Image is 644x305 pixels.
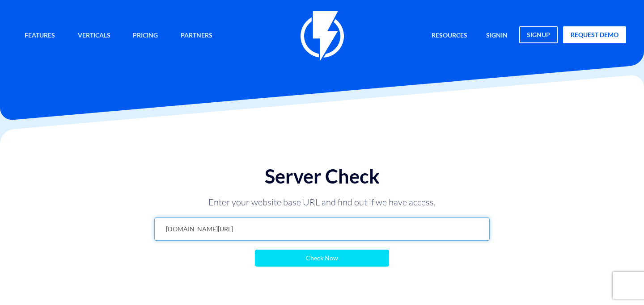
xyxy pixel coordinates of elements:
[18,26,62,46] a: Features
[154,166,490,187] h1: Server Check
[71,26,117,46] a: Verticals
[519,26,558,43] a: signup
[425,26,474,46] a: Resources
[255,250,389,267] input: Check Now
[154,217,490,241] input: URL ADDRESS
[126,26,165,46] a: Pricing
[174,26,219,46] a: Partners
[188,196,456,209] p: Enter your website base URL and find out if we have access.
[563,26,626,43] a: request demo
[479,26,514,46] a: signin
